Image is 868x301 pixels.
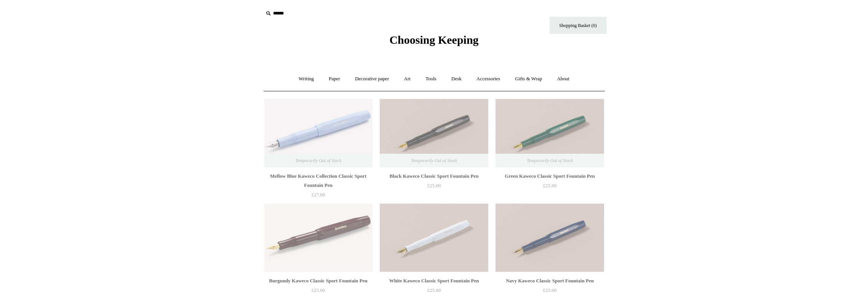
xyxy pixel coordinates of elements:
[403,154,465,167] span: Temporarily Out of Stock
[389,40,478,45] a: Choosing Keeping
[380,99,488,167] img: Black Kaweco Classic Sport Fountain Pen
[288,154,349,167] span: Temporarily Out of Stock
[264,172,372,203] a: Mellow Blue Kaweco Collection Classic Sport Fountain Pen £27.00
[470,69,507,89] a: Accessories
[419,69,443,89] a: Tools
[519,154,580,167] span: Temporarily Out of Stock
[427,183,441,188] span: £25.00
[312,192,325,197] span: £27.00
[348,69,396,89] a: Decorative paper
[380,204,488,272] a: White Kaweco Classic Sport Fountain Pen White Kaweco Classic Sport Fountain Pen
[322,69,347,89] a: Paper
[266,172,371,190] div: Mellow Blue Kaweco Collection Classic Sport Fountain Pen
[427,287,441,293] span: £25.00
[496,204,604,272] a: Navy Kaweco Classic Sport Fountain Pen Navy Kaweco Classic Sport Fountain Pen
[543,287,557,293] span: £25.00
[543,183,557,188] span: £25.00
[382,172,486,181] div: Black Kaweco Classic Sport Fountain Pen
[496,172,604,203] a: Green Kaweco Classic Sport Fountain Pen £25.00
[496,204,604,272] img: Navy Kaweco Classic Sport Fountain Pen
[380,99,488,167] a: Black Kaweco Classic Sport Fountain Pen Black Kaweco Classic Sport Fountain Pen Temporarily Out o...
[444,69,468,89] a: Desk
[312,287,325,293] span: £25.00
[508,69,549,89] a: Gifts & Wrap
[292,69,321,89] a: Writing
[264,204,372,272] a: Burgundy Kaweco Classic Sport Fountain Pen Burgundy Kaweco Classic Sport Fountain Pen
[496,99,604,167] a: Green Kaweco Classic Sport Fountain Pen Green Kaweco Classic Sport Fountain Pen Temporarily Out o...
[264,99,372,167] a: Mellow Blue Kaweco Collection Classic Sport Fountain Pen Mellow Blue Kaweco Collection Classic Sp...
[497,276,602,285] div: Navy Kaweco Classic Sport Fountain Pen
[264,204,372,272] img: Burgundy Kaweco Classic Sport Fountain Pen
[380,204,488,272] img: White Kaweco Classic Sport Fountain Pen
[264,99,372,167] img: Mellow Blue Kaweco Collection Classic Sport Fountain Pen
[266,276,371,285] div: Burgundy Kaweco Classic Sport Fountain Pen
[397,69,417,89] a: Art
[380,172,488,203] a: Black Kaweco Classic Sport Fountain Pen £25.00
[550,17,607,34] a: Shopping Basket (0)
[389,33,478,46] span: Choosing Keeping
[497,172,602,181] div: Green Kaweco Classic Sport Fountain Pen
[382,276,486,285] div: White Kaweco Classic Sport Fountain Pen
[496,99,604,167] img: Green Kaweco Classic Sport Fountain Pen
[550,69,576,89] a: About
